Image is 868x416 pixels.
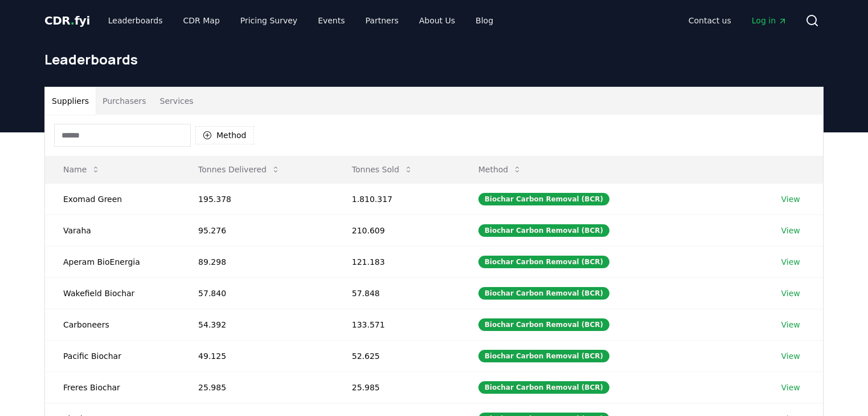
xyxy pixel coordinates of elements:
td: 195.378 [180,183,334,215]
a: View [781,193,800,205]
h1: Leaderboards [44,50,824,68]
a: CDR Map [174,10,229,31]
td: Wakefield Biochar [45,277,180,309]
nav: Main [679,10,796,31]
span: . [71,14,75,27]
a: Contact us [679,10,740,31]
td: 49.125 [180,340,334,371]
button: Tonnes Sold [343,158,422,181]
td: Carboneers [45,309,180,340]
div: Biochar Carbon Removal (BCR) [478,193,609,205]
td: 57.840 [180,277,334,309]
td: Exomad Green [45,183,180,215]
div: Biochar Carbon Removal (BCR) [478,256,609,268]
button: Services [153,87,200,115]
div: Biochar Carbon Removal (BCR) [478,224,609,237]
a: CDR.fyi [44,13,90,29]
button: Name [54,158,109,181]
a: Partners [357,10,408,31]
a: Events [309,10,354,31]
span: CDR fyi [44,14,90,27]
div: Biochar Carbon Removal (BCR) [478,350,609,362]
td: 210.609 [334,215,460,246]
nav: Main [99,10,502,31]
a: View [781,288,800,299]
a: Leaderboards [99,10,172,31]
td: 89.298 [180,246,334,277]
button: Suppliers [45,87,96,115]
a: View [781,319,800,330]
button: Tonnes Delivered [189,158,289,181]
td: 95.276 [180,215,334,246]
div: Biochar Carbon Removal (BCR) [478,381,609,394]
td: 1.810.317 [334,183,460,215]
span: Log in [752,15,787,26]
a: View [781,256,800,268]
button: Purchasers [96,87,153,115]
td: Varaha [45,215,180,246]
td: 57.848 [334,277,460,309]
a: Blog [466,10,502,31]
td: 25.985 [180,371,334,403]
td: Aperam BioEnergia [45,246,180,277]
a: View [781,382,800,393]
button: Method [469,158,531,181]
div: Biochar Carbon Removal (BCR) [478,318,609,331]
a: About Us [410,10,464,31]
td: 25.985 [334,371,460,403]
a: Log in [743,10,796,31]
td: 121.183 [334,246,460,277]
td: Freres Biochar [45,371,180,403]
td: 133.571 [334,309,460,340]
td: 54.392 [180,309,334,340]
td: Pacific Biochar [45,340,180,371]
a: View [781,350,800,362]
td: 52.625 [334,340,460,371]
div: Biochar Carbon Removal (BCR) [478,287,609,300]
button: Method [195,126,254,144]
a: Pricing Survey [231,10,306,31]
a: View [781,225,800,236]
